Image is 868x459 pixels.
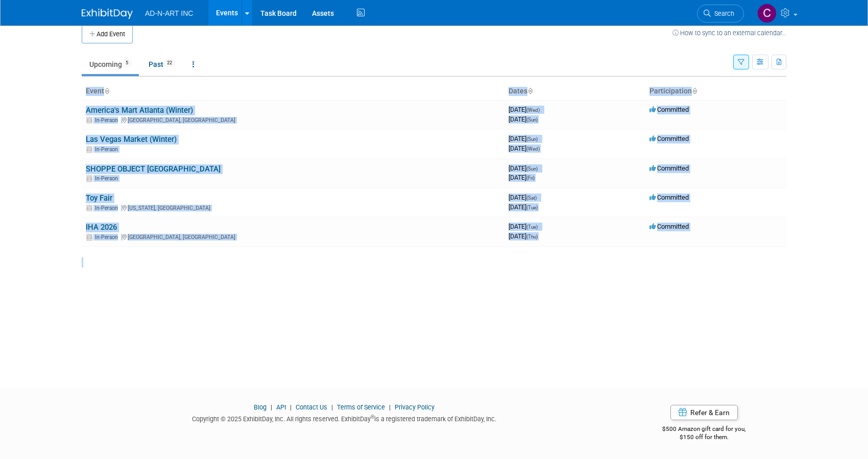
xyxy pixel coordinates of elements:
span: In-Person [95,175,121,182]
a: Sort by Start Date [527,87,533,95]
span: [DATE] [509,106,543,113]
span: Committed [649,194,689,201]
th: Dates [504,83,645,100]
div: $150 off for them. [622,433,787,442]
img: In-Person Event [86,175,92,180]
span: (Tue) [526,205,538,210]
span: | [387,403,393,411]
span: [DATE] [509,174,535,181]
span: AD-N-ART INC [145,9,193,17]
span: 22 [164,59,175,67]
span: [DATE] [509,194,540,201]
span: (Sun) [526,166,538,172]
span: - [539,135,541,142]
img: In-Person Event [86,234,92,239]
span: In-Person [95,146,121,153]
div: [US_STATE], [GEOGRAPHIC_DATA] [86,203,500,211]
a: Privacy Policy [395,403,435,411]
span: (Wed) [526,107,540,113]
span: [DATE] [509,144,540,152]
div: [GEOGRAPHIC_DATA], [GEOGRAPHIC_DATA] [86,115,500,124]
span: Committed [649,223,689,230]
span: | [287,403,294,411]
span: (Sat) [526,195,537,201]
a: America's Mart Atlanta (Winter) [86,106,193,115]
img: In-Person Event [86,146,92,151]
span: In-Person [95,234,121,240]
span: [DATE] [509,164,541,172]
img: ExhibitDay [82,9,133,19]
span: (Sun) [526,117,538,123]
a: Contact Us [296,403,327,411]
th: Event [82,83,504,100]
a: Sort by Event Name [104,87,109,95]
span: [DATE] [509,232,538,240]
a: Las Vegas Market (Winter) [86,135,177,144]
span: - [539,164,541,172]
span: 5 [123,59,131,67]
span: [DATE] [509,115,538,123]
sup: ® [371,414,374,420]
span: | [268,403,275,411]
div: Copyright © 2025 ExhibitDay, Inc. All rights reserved. ExhibitDay is a registered trademark of Ex... [82,412,607,424]
a: Blog [254,403,267,411]
span: (Wed) [526,146,540,152]
span: (Sun) [526,136,538,142]
img: In-Person Event [86,205,92,210]
span: Search [711,10,734,17]
span: [DATE] [509,203,538,211]
div: [GEOGRAPHIC_DATA], [GEOGRAPHIC_DATA] [86,232,500,240]
a: Refer & Earn [670,405,738,420]
span: - [539,223,541,230]
img: In-Person Event [86,117,92,122]
span: In-Person [95,117,121,124]
span: (Fri) [526,175,535,181]
a: Sort by Participation Type [692,87,697,95]
a: Toy Fair [86,194,112,203]
a: SHOPPE OBJECT [GEOGRAPHIC_DATA] [86,164,221,174]
img: Cal Doroftei [757,4,777,23]
span: [DATE] [509,223,541,230]
span: Committed [649,135,689,142]
span: Committed [649,164,689,172]
a: Search [697,5,744,22]
button: Add Event [82,25,133,43]
a: How to sync to an external calendar... [672,29,786,37]
a: Past22 [141,55,183,74]
span: (Thu) [526,234,538,239]
span: [DATE] [509,135,541,142]
span: (Tue) [526,224,538,230]
a: Terms of Service [337,403,385,411]
th: Participation [645,83,786,100]
span: - [541,106,543,113]
span: In-Person [95,205,121,211]
span: Committed [649,106,689,113]
a: API [276,403,286,411]
a: IHA 2026 [86,223,117,232]
span: | [329,403,335,411]
a: Upcoming5 [82,55,139,74]
span: - [538,194,540,201]
div: $500 Amazon gift card for you, [622,418,787,442]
